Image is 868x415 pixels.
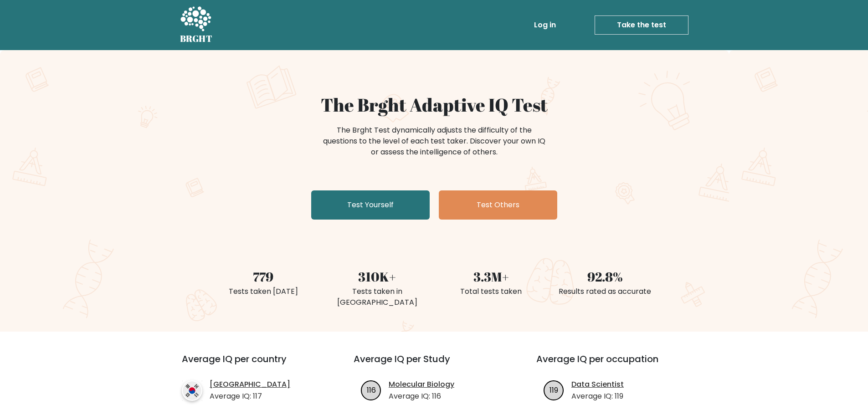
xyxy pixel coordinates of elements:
[571,379,624,390] a: Data Scientist
[212,286,315,297] div: Tests taken [DATE]
[440,267,543,286] div: 3.3M+
[550,384,558,395] text: 119
[210,379,290,390] a: [GEOGRAPHIC_DATA]
[439,190,557,220] a: Test Others
[182,380,202,401] img: country
[595,15,688,35] a: Take the test
[440,286,543,297] div: Total tests taken
[554,267,657,286] div: 92.8%
[326,286,429,308] div: Tests taken in [GEOGRAPHIC_DATA]
[571,391,624,402] p: Average IQ: 119
[180,33,213,44] h5: BRGHT
[182,354,321,375] h3: Average IQ per country
[320,125,548,158] div: The Brght Test dynamically adjusts the difficulty of the questions to the level of each test take...
[554,286,657,297] div: Results rated as accurate
[354,354,514,375] h3: Average IQ per Study
[210,391,290,402] p: Average IQ: 117
[326,267,429,286] div: 310K+
[367,384,376,395] text: 116
[389,379,454,390] a: Molecular Biology
[530,16,560,34] a: Log in
[212,94,657,116] h1: The Brght Adaptive IQ Test
[212,267,315,286] div: 779
[311,190,430,220] a: Test Yourself
[536,354,697,375] h3: Average IQ per occupation
[180,4,213,46] a: BRGHT
[389,391,454,402] p: Average IQ: 116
